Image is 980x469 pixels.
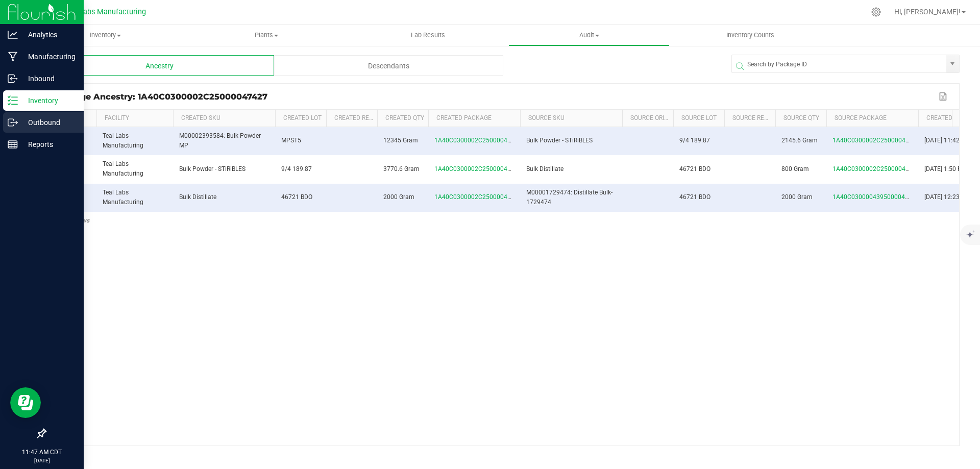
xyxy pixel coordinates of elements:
[526,165,563,172] span: Bulk Distillate
[186,31,347,40] span: Plants
[103,189,143,206] span: Teal Labs Manufacturing
[63,8,146,16] span: Teal Labs Manufacturing
[5,457,79,464] p: [DATE]
[622,110,673,127] th: Source Origin Harvests
[520,110,622,127] th: Source SKU
[894,8,961,16] span: Hi, [PERSON_NAME]!
[832,193,919,201] span: 1A40C0300004395000046721
[508,24,670,46] a: Audit
[826,110,918,127] th: Source Package
[8,73,18,84] inline-svg: Inbound
[936,90,951,103] button: Export to Excel
[732,55,946,73] input: Search by Package ID
[24,24,186,46] a: Inventory
[8,95,18,106] inline-svg: Inventory
[775,110,826,127] th: Source Qty
[383,137,418,144] span: 12345 Gram
[781,193,813,201] span: 2000 Gram
[679,137,710,144] span: 9/4 189.87
[96,110,173,127] th: Facility
[326,110,377,127] th: Created Ref Field
[8,30,18,40] inline-svg: Analytics
[434,165,522,172] span: 1A40C0300002C25000046859
[724,110,775,127] th: Source Ref Field
[24,31,186,40] span: Inventory
[781,137,818,144] span: 2145.6 Gram
[18,51,79,63] p: Manufacturing
[18,138,79,151] p: Reports
[713,31,788,40] span: Inventory Counts
[428,110,520,127] th: Created Package
[383,193,414,201] span: 2000 Gram
[377,110,428,127] th: Created Qty
[679,165,710,172] span: 46721 BDO
[8,117,18,128] inline-svg: Outbound
[10,387,41,418] iframe: Resource center
[434,193,522,201] span: 1A40C0300002C25000045231
[781,165,809,172] span: 800 Gram
[526,137,593,144] span: Bulk Powder - STiRiBLES
[18,94,79,107] p: Inventory
[5,448,79,457] p: 11:47 AM CDT
[673,110,724,127] th: Source Lot
[18,72,79,85] p: Inbound
[281,193,312,201] span: 46721 BDO
[8,52,18,62] inline-svg: Manufacturing
[179,132,261,149] span: M00002393584: Bulk Powder MP
[103,132,143,149] span: Teal Labs Manufacturing
[274,55,503,76] div: Descendants
[53,92,936,102] div: Package Ancestry: 1A40C0300002C25000047427
[18,116,79,129] p: Outbound
[832,165,920,172] span: 1A40C0300002C25000045231
[526,189,612,206] span: M00001729474: Distillate Bulk-1729474
[281,137,301,144] span: MPST5
[870,7,883,17] div: Manage settings
[281,165,312,172] span: 9/4 189.87
[434,137,522,144] span: 1A40C0300002C25000047427
[670,24,831,46] a: Inventory Counts
[347,24,508,46] a: Lab Results
[924,165,980,172] span: [DATE] 1:50 PM CDT
[186,24,347,46] a: Plants
[45,55,274,76] div: Ancestry
[397,31,459,40] span: Lab Results
[509,31,669,40] span: Audit
[173,110,275,127] th: Created SKU
[275,110,326,127] th: Created Lot
[679,193,710,201] span: 46721 BDO
[383,165,420,172] span: 3770.6 Gram
[8,139,18,150] inline-svg: Reports
[179,165,246,172] span: Bulk Powder - STiRiBLES
[179,193,216,201] span: Bulk Distillate
[103,160,143,177] span: Teal Labs Manufacturing
[18,29,79,41] p: Analytics
[832,137,920,144] span: 1A40C0300002C25000046859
